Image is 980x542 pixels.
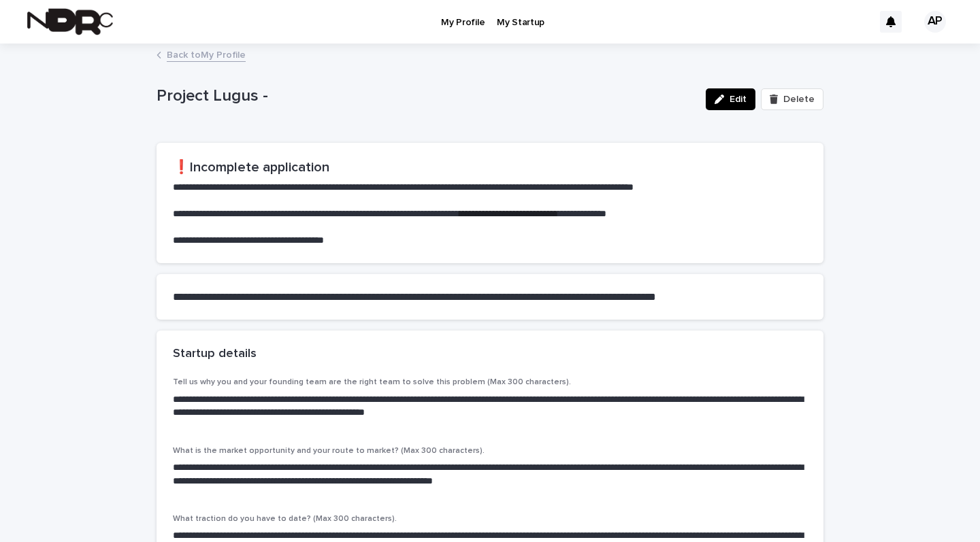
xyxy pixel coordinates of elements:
[173,159,807,175] h2: ❗Incomplete application
[27,8,113,35] img: fPh53EbzTSOZ76wyQ5GQ
[173,378,571,386] span: Tell us why you and your founding team are the right team to solve this problem (Max 300 characte...
[730,95,747,104] span: Edit
[173,347,257,362] h2: Startup details
[706,88,755,110] button: Edit
[157,86,695,106] p: Project Lugus -
[167,46,246,62] a: Back toMy Profile
[173,447,485,455] span: What is the market opportunity and your route to market? (Max 300 characters).
[761,88,823,110] button: Delete
[924,11,946,33] div: AP
[173,515,397,523] span: What traction do you have to date? (Max 300 characters).
[783,95,815,104] span: Delete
